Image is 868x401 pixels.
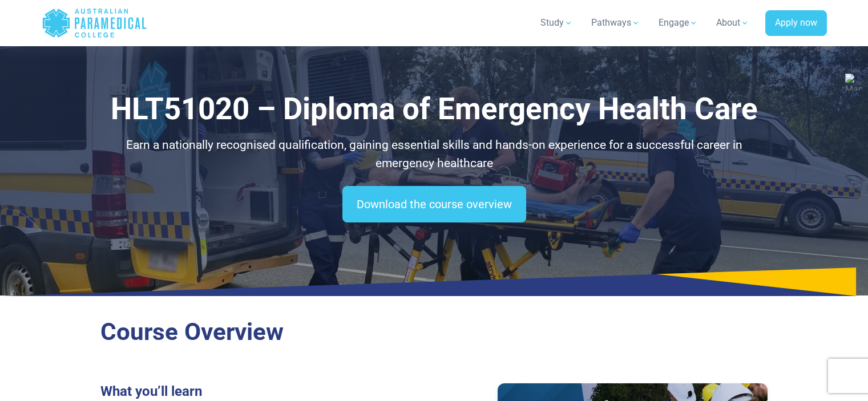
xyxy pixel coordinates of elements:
a: Australian Paramedical College [42,5,147,42]
h3: What you’ll learn [100,383,427,400]
a: Engage [652,7,705,39]
h2: Course Overview [100,318,768,347]
p: Earn a nationally recognised qualification, gaining essential skills and hands-on experience for ... [100,136,768,172]
a: About [709,7,756,39]
h1: HLT51020 – Diploma of Emergency Health Care [100,91,768,127]
a: Download the course overview [342,186,526,222]
a: Study [534,7,580,39]
a: Apply now [765,10,827,37]
a: Pathways [584,7,647,39]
